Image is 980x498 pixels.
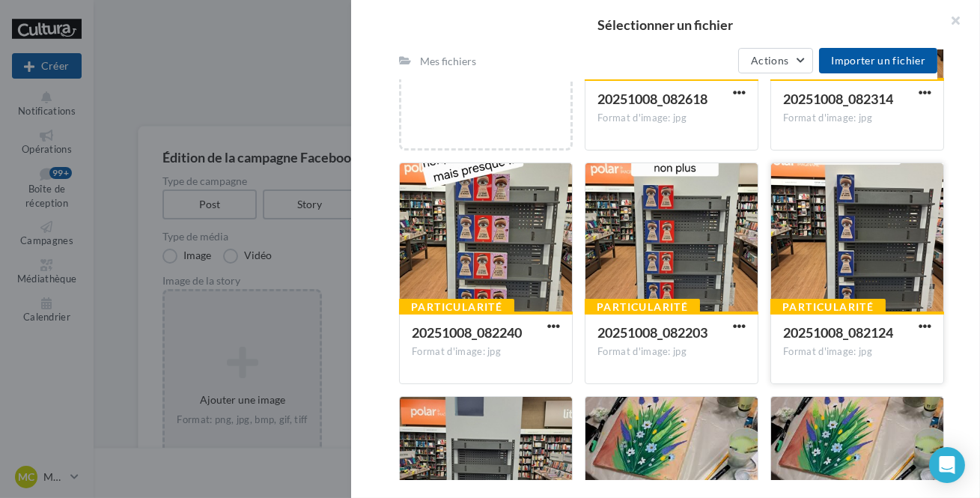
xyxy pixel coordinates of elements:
[770,299,886,315] div: Particularité
[783,112,931,125] div: Format d'image: jpg
[597,91,707,107] span: 20251008_082618
[585,299,700,315] div: Particularité
[399,299,514,315] div: Particularité
[375,18,956,31] h2: Sélectionner un fichier
[412,345,560,359] div: Format d'image: jpg
[420,54,476,69] div: Mes fichiers
[831,54,925,67] span: Importer un fichier
[412,324,522,341] span: 20251008_082240
[929,447,965,483] div: Open Intercom Messenger
[738,48,813,73] button: Actions
[597,112,746,125] div: Format d'image: jpg
[597,324,707,341] span: 20251008_082203
[751,54,788,67] span: Actions
[783,91,893,107] span: 20251008_082314
[597,345,746,359] div: Format d'image: jpg
[783,324,893,341] span: 20251008_082124
[783,345,931,359] div: Format d'image: jpg
[819,48,937,73] button: Importer un fichier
